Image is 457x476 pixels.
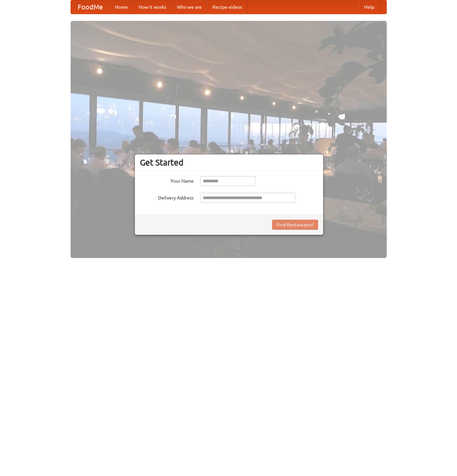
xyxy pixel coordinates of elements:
[71,0,110,14] a: FoodMe
[207,0,247,14] a: Recipe videos
[140,193,194,201] label: Delivery Address
[133,0,172,14] a: How it works
[272,220,318,230] button: Find Restaurants!
[110,0,133,14] a: Home
[359,0,380,14] a: Help
[172,0,207,14] a: Who we are
[140,176,194,184] label: Your Name
[140,157,318,168] h3: Get Started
